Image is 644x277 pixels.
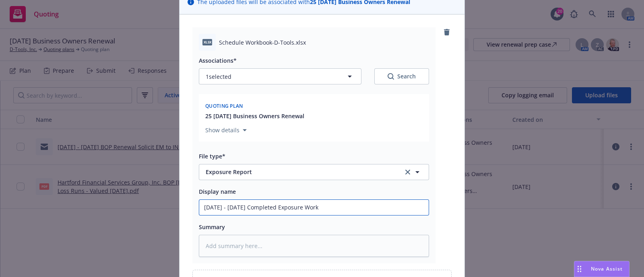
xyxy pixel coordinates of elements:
span: Quoting plan [205,103,243,109]
button: SearchSearch [374,68,429,84]
button: Show details [202,125,250,135]
a: clear selection [403,167,413,177]
span: Summary [199,223,225,231]
button: Nova Assist [574,261,630,277]
div: Search [388,72,416,80]
span: Nova Assist [591,265,623,272]
a: remove [442,27,452,37]
button: 1selected [199,68,361,84]
span: Associations* [199,57,237,64]
input: Add display name here... [199,200,429,215]
button: Exposure Reportclear selection [199,164,429,180]
button: 25 [DATE] Business Owners Renewal [205,112,304,120]
span: xlsx [202,39,212,45]
span: Exposure Report [206,168,392,176]
span: 1 selected [206,72,231,81]
span: Display name [199,188,236,195]
svg: Search [388,73,394,80]
div: Drag to move [574,261,584,277]
span: File type* [199,152,225,160]
span: Schedule Workbook-D-Tools.xlsx [219,38,306,47]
